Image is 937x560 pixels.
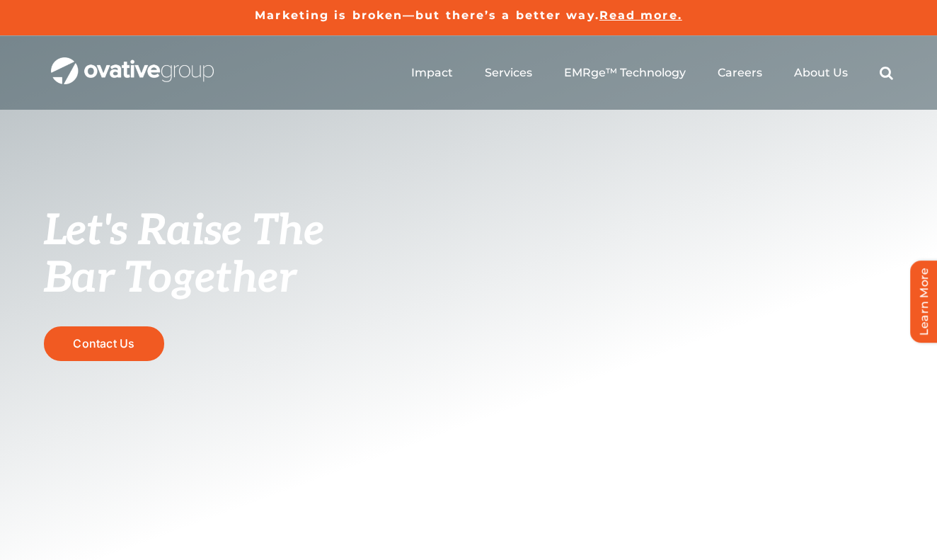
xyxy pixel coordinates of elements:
[44,326,164,361] a: Contact Us
[44,206,325,257] span: Let's Raise The
[485,66,532,80] a: Services
[880,66,893,80] a: Search
[73,337,134,350] span: Contact Us
[51,56,214,69] a: OG_Full_horizontal_WHT
[411,66,453,80] a: Impact
[44,253,296,304] span: Bar Together
[794,66,848,80] a: About Us
[255,8,599,22] a: Marketing is broken—but there’s a better way.
[718,66,762,80] a: Careers
[599,8,682,22] a: Read more.
[411,50,893,96] nav: Menu
[564,66,686,80] a: EMRge™ Technology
